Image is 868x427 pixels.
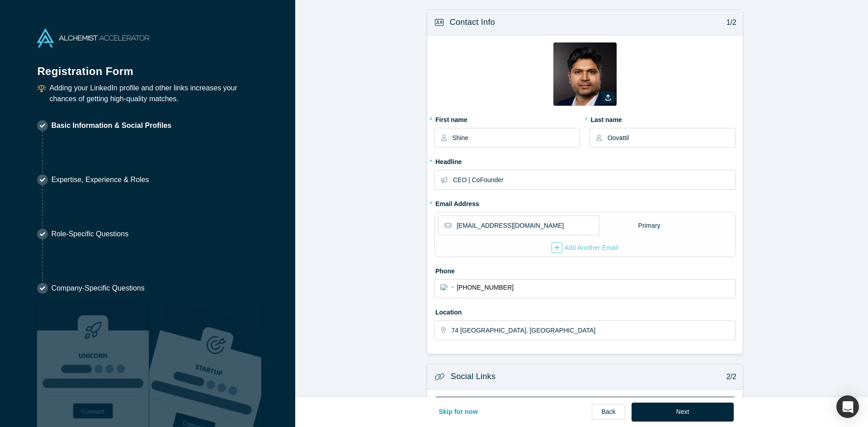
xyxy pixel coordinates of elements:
button: Skip for now [429,403,487,422]
p: Role-Specific Questions [51,229,128,239]
p: Basic Information & Social Profiles [51,120,171,131]
label: Last name [590,112,735,125]
p: 2/2 [722,371,736,382]
label: Phone [434,263,736,276]
img: Profile user default [553,42,617,106]
h1: Registration Form [37,54,258,80]
div: Primary [637,218,661,234]
label: Headline [434,154,736,167]
button: Next [632,403,734,422]
input: Partner, CEO [453,170,735,189]
label: Location [434,305,736,317]
p: Adding your LinkedIn profile and other links increases your chances of getting high-quality matches. [49,83,258,104]
p: 1/2 [722,17,736,28]
button: Add Another Email [551,242,619,253]
label: First name [434,112,580,125]
p: Expertise, Experience & Roles [51,174,149,185]
h3: Social Links [451,371,495,383]
input: Enter a location [451,321,734,340]
label: Email Address [434,196,479,209]
a: Back [592,404,625,420]
h3: Contact Info [450,16,495,28]
p: Company-Specific Questions [51,283,144,294]
img: Alchemist Accelerator Logo [37,28,149,47]
div: Add Another Email [552,242,618,253]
